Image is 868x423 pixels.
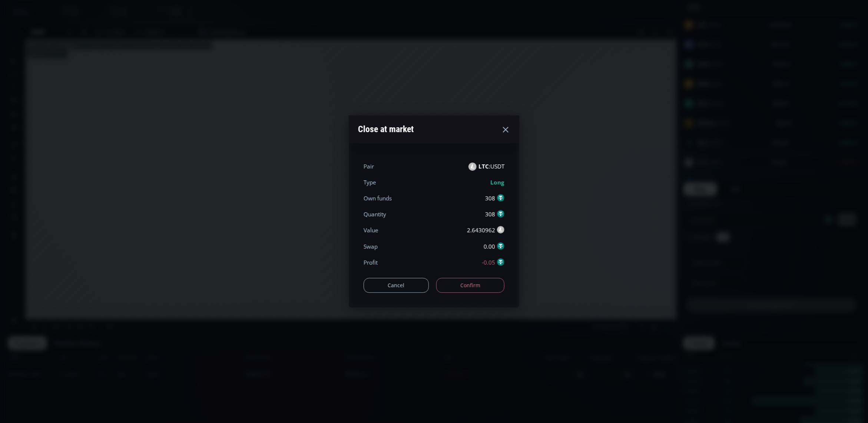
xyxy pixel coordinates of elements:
[132,18,135,24] div: L
[90,18,94,24] div: O
[484,242,504,251] div: 0.00
[138,4,161,10] div: Indicators
[644,295,656,309] div: Toggle Log Scale
[588,299,624,305] span: 01:15:01 (UTC)
[63,4,67,10] div: D
[364,178,376,187] div: Type
[364,242,378,251] div: Swap
[364,226,378,235] div: Value
[84,299,90,305] div: 1d
[656,295,671,309] div: Toggle Auto Scale
[43,27,61,32] div: 37.981K
[99,295,111,309] div: Go to
[77,17,84,24] div: Market open
[173,18,206,24] div: +0.68 (+0.59%)
[7,99,13,106] div: 
[48,299,55,305] div: 3m
[27,299,32,305] div: 5y
[17,278,20,288] div: Hide Drawings Toolbar
[37,299,43,305] div: 1y
[478,162,504,171] span: :USDT
[35,17,47,24] div: 1D
[94,18,109,24] div: 115.83
[659,299,669,305] div: auto
[467,226,504,235] div: 2.6430962
[485,194,504,203] div: 308
[60,299,67,305] div: 1m
[73,299,79,305] div: 5d
[111,18,115,24] div: H
[364,162,374,171] div: Pair
[364,194,392,203] div: Own funds
[364,278,429,293] button: Cancel
[100,4,121,10] div: Compare
[485,210,504,219] div: 308
[115,18,130,24] div: 116.96
[482,258,504,267] div: -0.05
[646,299,653,305] div: log
[358,120,414,139] div: Close at market
[24,27,40,32] div: Volume
[364,258,378,267] div: Profit
[156,18,170,24] div: 116.51
[586,295,626,309] button: 01:15:01 (UTC)
[633,295,644,309] div: Toggle Percentage
[490,178,504,186] b: Long
[47,17,72,24] div: Litecoin
[135,18,150,24] div: 115.58
[152,18,156,24] div: C
[436,278,505,293] button: Confirm
[364,210,386,219] div: Quantity
[478,163,489,170] b: LTC
[24,17,35,24] div: LTC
